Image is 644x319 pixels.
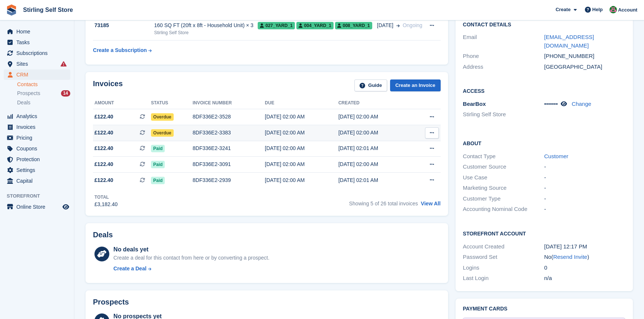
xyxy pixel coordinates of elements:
div: 73185 [93,22,154,29]
span: [DATE] [377,22,393,29]
span: Help [592,6,603,13]
th: Due [265,97,338,109]
a: [EMAIL_ADDRESS][DOMAIN_NAME] [544,34,594,49]
a: menu [4,48,70,58]
h2: Contact Details [463,22,625,28]
div: Email [463,33,544,50]
div: Customer Type [463,195,544,203]
a: Create an Invoice [390,79,441,92]
span: £122.40 [94,176,113,184]
span: CRM [16,69,61,80]
span: Paid [151,161,165,168]
h2: About [463,139,625,147]
span: Paid [151,145,165,152]
div: No deals yet [113,245,269,254]
a: Change [571,101,591,107]
div: [DATE] 02:00 AM [265,144,338,152]
a: menu [4,176,70,186]
div: Address [463,63,544,71]
div: Accounting Nominal Code [463,205,544,214]
a: menu [4,202,70,212]
span: Coupons [16,143,61,154]
span: Protection [16,154,61,165]
div: Logins [463,264,544,272]
a: Preview store [61,202,70,211]
div: [DATE] 02:00 AM [265,160,338,168]
div: Customer Source [463,163,544,171]
div: - [544,205,625,214]
div: - [544,195,625,203]
div: [DATE] 02:01 AM [338,144,412,152]
div: Use Case [463,173,544,182]
div: n/a [544,274,625,283]
div: 0 [544,264,625,272]
th: Created [338,97,412,109]
th: Invoice number [193,97,265,109]
span: ( ) [551,254,589,260]
div: [DATE] 12:17 PM [544,242,625,251]
div: 8DF336E2-2939 [193,176,265,184]
div: Create a Subscription [93,46,147,54]
span: £122.40 [94,160,113,168]
div: - [544,184,625,192]
a: Create a Deal [113,265,269,273]
span: Create [556,6,570,13]
img: Lucy [609,6,617,13]
span: 008_YARD_1 [335,22,372,29]
th: Amount [93,97,151,109]
div: [DATE] 02:00 AM [265,113,338,121]
div: [DATE] 02:00 AM [338,129,412,137]
span: Analytics [16,111,61,121]
span: Paid [151,177,165,184]
span: Prospects [17,90,40,97]
img: stora-icon-8386f47178a22dfd0bd8f6a31ec36ba5ce8667c1dd55bd0f319d3a0aa187defe.svg [6,4,17,16]
div: [DATE] 02:00 AM [265,176,338,184]
a: Resend Invite [553,254,587,260]
div: 8DF336E2-3241 [193,144,265,152]
a: Create a Subscription [93,43,152,57]
div: Account Created [463,242,544,251]
span: Pricing [16,133,61,143]
span: Online Store [16,202,61,212]
a: menu [4,37,70,48]
span: ••••••• [544,101,558,107]
a: menu [4,59,70,69]
a: menu [4,26,70,37]
h2: Payment cards [463,306,625,312]
span: BearBox [463,101,486,107]
div: 8DF336E2-3383 [193,129,265,137]
div: [DATE] 02:00 AM [338,160,412,168]
span: Deals [17,99,30,106]
span: Tasks [16,37,61,48]
a: menu [4,133,70,143]
span: £122.40 [94,113,113,121]
div: 160 SQ FT (20ft x 8ft - Household Unit) × 3 [154,22,257,29]
a: Guide [354,79,387,92]
h2: Access [463,87,625,94]
span: Showing 5 of 26 total invoices [349,201,418,206]
div: Create a Deal [113,265,146,273]
span: Capital [16,176,61,186]
th: Status [151,97,193,109]
span: 004_YARD_1 [296,22,334,29]
a: menu [4,165,70,175]
span: Overdue [151,129,174,137]
h2: Invoices [93,79,123,92]
span: Sites [16,59,61,69]
div: Total [94,194,117,201]
span: Invoices [16,122,61,132]
div: Password Set [463,253,544,261]
a: Deals [17,99,70,107]
div: 8DF336E2-3528 [193,113,265,121]
div: [PHONE_NUMBER] [544,52,625,61]
div: Phone [463,52,544,61]
span: Home [16,26,61,37]
div: Marketing Source [463,184,544,192]
a: menu [4,69,70,80]
div: [DATE] 02:00 AM [338,113,412,121]
a: Customer [544,153,568,159]
span: Overdue [151,113,174,121]
div: 14 [61,90,70,97]
a: Contacts [17,81,70,88]
div: Create a deal for this contact from here or by converting a prospect. [113,254,269,262]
